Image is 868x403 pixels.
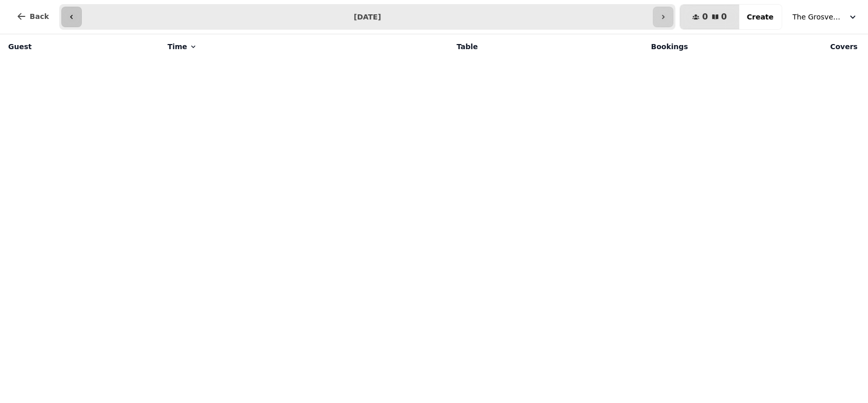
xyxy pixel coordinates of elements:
[739,5,782,29] button: Create
[702,13,707,21] span: 0
[168,41,187,52] span: Time
[341,34,484,59] th: Table
[680,5,739,29] button: 00
[747,13,773,20] span: Create
[786,8,864,26] button: The Grosvenor
[8,4,57,29] button: Back
[168,41,197,52] button: Time
[30,13,49,20] span: Back
[484,34,694,59] th: Bookings
[694,34,864,59] th: Covers
[721,13,727,21] span: 0
[792,12,843,22] span: The Grosvenor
